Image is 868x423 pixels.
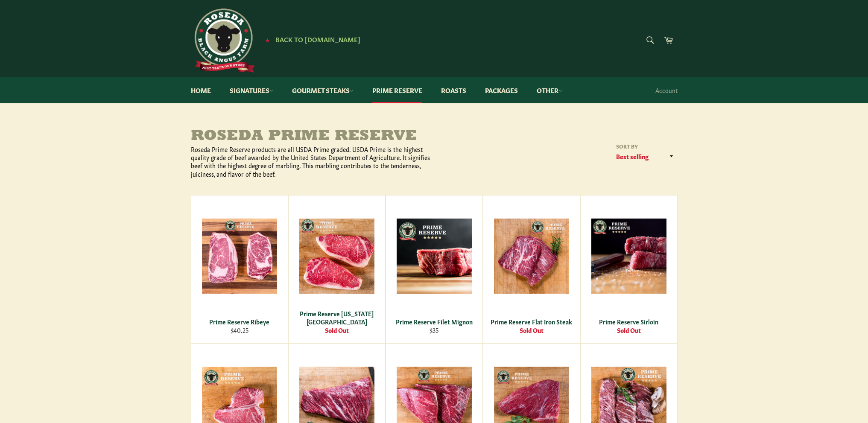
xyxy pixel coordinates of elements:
[294,309,380,326] div: Prime Reserve [US_STATE][GEOGRAPHIC_DATA]
[191,128,434,145] h1: Roseda Prime Reserve
[580,195,678,343] a: Prime Reserve Sirloin Prime Reserve Sirloin Sold Out
[196,318,282,326] div: Prime Reserve Ribeye
[261,36,360,43] a: ★ Back to [DOMAIN_NAME]
[191,9,255,73] img: Roseda Beef
[483,195,580,343] a: Prime Reserve Flat Iron Steak Prime Reserve Flat Iron Steak Sold Out
[275,35,360,44] span: Back to [DOMAIN_NAME]
[191,195,288,343] a: Prime Reserve Ribeye Prime Reserve Ribeye $40.25
[283,77,362,103] a: Gourmet Steaks
[591,219,666,294] img: Prime Reserve Sirloin
[488,318,574,326] div: Prime Reserve Flat Iron Steak
[528,77,571,103] a: Other
[299,219,374,294] img: Prime Reserve New York Strip
[202,219,277,294] img: Prime Reserve Ribeye
[221,77,282,103] a: Signatures
[476,77,526,103] a: Packages
[614,143,678,150] label: Sort by
[433,77,475,103] a: Roasts
[191,145,434,178] p: Roseda Prime Reserve products are all USDA Prime graded. USDA Prime is the highest quality grade ...
[586,318,672,326] div: Prime Reserve Sirloin
[586,326,672,334] div: Sold Out
[397,219,472,294] img: Prime Reserve Filet Mignon
[391,318,477,326] div: Prime Reserve Filet Mignon
[651,78,682,103] a: Account
[265,36,270,43] span: ★
[386,195,483,343] a: Prime Reserve Filet Mignon Prime Reserve Filet Mignon $35
[488,326,574,334] div: Sold Out
[196,326,282,334] div: $40.25
[364,77,431,103] a: Prime Reserve
[294,326,380,334] div: Sold Out
[182,77,219,103] a: Home
[288,195,386,343] a: Prime Reserve New York Strip Prime Reserve [US_STATE][GEOGRAPHIC_DATA] Sold Out
[391,326,477,334] div: $35
[494,219,569,294] img: Prime Reserve Flat Iron Steak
